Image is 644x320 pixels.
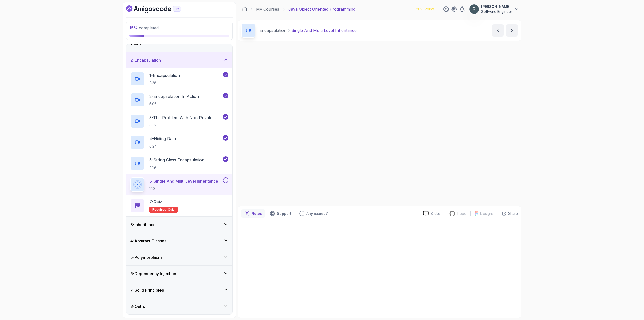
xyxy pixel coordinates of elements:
[291,27,357,33] p: Single And Multi Level Inheritance
[149,178,218,184] p: 6 - Single And Multi Level Inheritance
[149,144,176,149] p: 6:24
[241,209,265,218] button: notes button
[149,165,222,170] p: 4:19
[126,282,232,298] button: 7-Solid Principles
[126,249,232,265] button: 5-Polymorphism
[130,199,228,213] button: 7-QuizRequired-quiz
[149,101,199,106] p: 5:06
[130,72,228,86] button: 1-Encapsulation2:28
[130,177,228,192] button: 6-Single And Multi Level Inheritance1:10
[296,209,331,218] button: Feedback button
[149,157,222,163] p: 5 - String Class Encapsulation Exa,Mple
[480,211,494,216] p: Designs
[130,287,164,293] h3: 7 - Solid Principles
[149,80,180,85] p: 2:28
[306,211,328,216] p: Any issues?
[130,114,228,128] button: 3-The Problem With Non Private Fields6:32
[130,238,166,244] h3: 4 - Abstract Classes
[126,233,232,249] button: 4-Abstract Classes
[419,211,445,216] a: Slides
[130,93,228,107] button: 2-Encapsulation In Action5:06
[149,186,218,191] p: 1:10
[277,211,291,216] p: Support
[130,271,176,277] h3: 6 - Dependency Injection
[149,136,176,142] p: 4 - Hiding Data
[130,254,162,260] h3: 5 - Polymorphism
[130,156,228,170] button: 5-String Class Encapsulation Exa,Mple4:19
[149,115,222,121] p: 3 - The Problem With Non Private Fields
[126,52,232,68] button: 2-Encapsulation
[498,211,518,216] button: Share
[242,7,247,12] a: Dashboard
[129,25,159,30] span: completed
[130,303,145,309] h3: 8 - Outro
[130,57,161,63] h3: 2 - Encapsulation
[508,211,518,216] p: Share
[492,24,504,37] button: previous content
[469,4,479,14] img: user profile image
[149,72,180,78] p: 1 - Encapsulation
[129,25,138,30] span: 15 %
[130,135,228,149] button: 4-Hiding Data6:24
[152,208,168,212] span: Required-
[126,5,192,13] a: Dashboard
[168,208,175,212] span: quiz
[481,9,512,14] p: Software Engineer
[259,27,286,33] p: Encapsulation
[256,6,279,12] a: My Courses
[126,266,232,282] button: 6-Dependency Injection
[416,7,435,12] p: 2095 Points
[481,4,512,9] p: [PERSON_NAME]
[288,6,355,12] p: Java Object Oriented Programming
[506,24,518,37] button: next content
[149,93,199,99] p: 2 - Encapsulation In Action
[267,209,294,218] button: Support button
[469,4,519,14] button: user profile image[PERSON_NAME]Software Engineer
[126,298,232,314] button: 8-Outro
[149,199,162,205] p: 7 - Quiz
[130,222,156,228] h3: 3 - Inheritance
[126,217,232,233] button: 3-Inheritance
[149,123,222,128] p: 6:32
[251,211,262,216] p: Notes
[457,211,466,216] p: Repo
[431,211,441,216] p: Slides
